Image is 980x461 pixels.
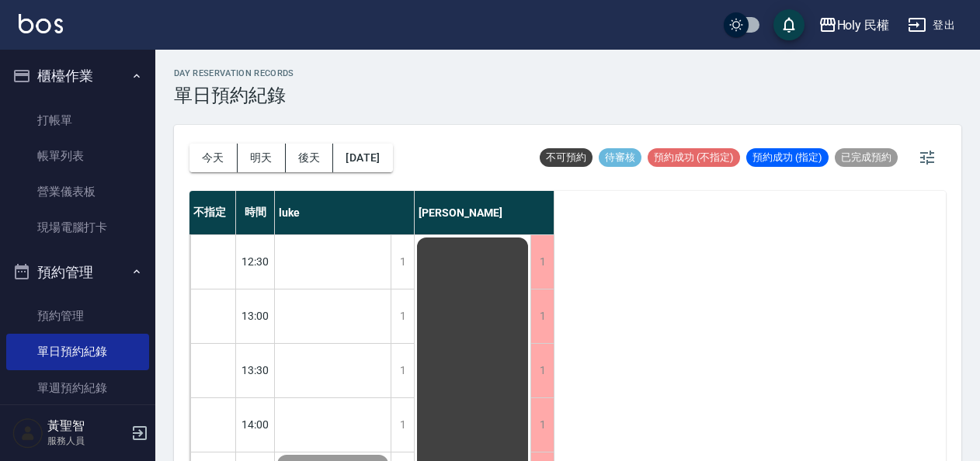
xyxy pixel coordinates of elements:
p: 服務人員 [47,434,127,448]
div: 13:00 [236,289,275,343]
button: [DATE] [333,144,392,172]
div: 1 [530,235,554,289]
span: 不可預約 [540,151,593,165]
div: 1 [530,398,554,452]
span: 已完成預約 [835,151,898,165]
div: Holy 民權 [837,16,890,35]
div: 時間 [236,191,275,234]
div: 不指定 [189,191,236,234]
div: 1 [530,344,554,397]
button: save [773,9,805,40]
div: 1 [391,289,414,343]
button: 後天 [286,144,334,172]
a: 單週預約紀錄 [6,370,149,406]
h2: day Reservation records [174,68,294,78]
h5: 黃聖智 [47,418,127,434]
div: 1 [530,289,554,343]
div: 1 [391,398,414,452]
a: 預約管理 [6,298,149,334]
span: 待審核 [599,151,641,165]
div: 14:00 [236,397,275,452]
button: 登出 [902,11,961,40]
div: 13:30 [236,343,275,397]
button: 預約管理 [6,252,149,293]
div: 12:30 [236,234,275,289]
button: 明天 [238,144,286,172]
span: 預約成功 (不指定) [648,151,740,165]
a: 打帳單 [6,102,149,138]
a: 營業儀表板 [6,174,149,210]
a: 單日預約紀錄 [6,334,149,369]
img: Person [12,418,43,449]
div: [PERSON_NAME] [415,191,554,234]
a: 帳單列表 [6,138,149,174]
span: 預約成功 (指定) [746,151,829,165]
button: Holy 民權 [812,9,896,41]
button: 櫃檯作業 [6,56,149,96]
div: 1 [391,344,414,397]
h3: 單日預約紀錄 [174,85,294,106]
div: 1 [391,235,414,289]
button: 今天 [189,144,238,172]
a: 現場電腦打卡 [6,210,149,245]
div: luke [275,191,415,234]
img: Logo [19,14,63,33]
